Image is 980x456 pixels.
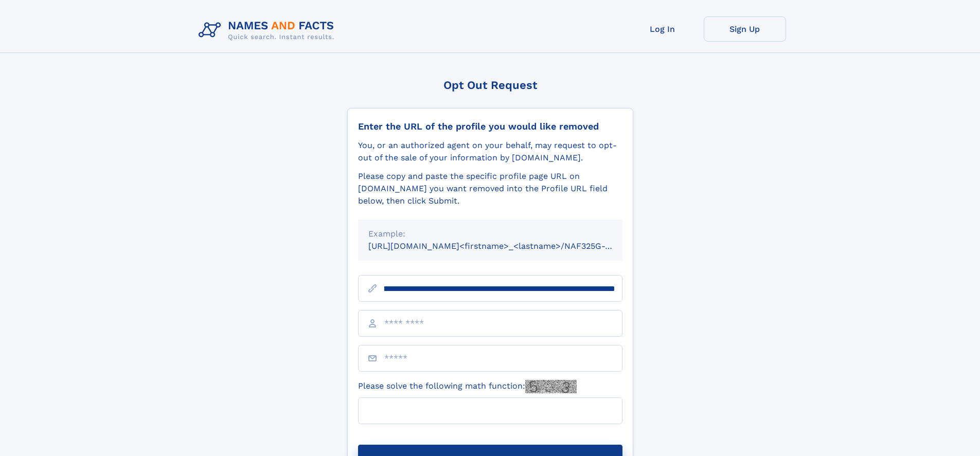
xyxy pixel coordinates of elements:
[358,170,622,207] div: Please copy and paste the specific profile page URL on [DOMAIN_NAME] you want removed into the Pr...
[358,121,622,132] div: Enter the URL of the profile you would like removed
[704,16,786,42] a: Sign Up
[194,16,343,44] img: Logo Names and Facts
[358,380,577,393] label: Please solve the following math function:
[621,16,704,42] a: Log In
[347,79,633,92] div: Opt Out Request
[368,228,612,240] div: Example:
[368,241,642,251] small: [URL][DOMAIN_NAME]<firstname>_<lastname>/NAF325G-xxxxxxxx
[358,139,622,164] div: You, or an authorized agent on your behalf, may request to opt-out of the sale of your informatio...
